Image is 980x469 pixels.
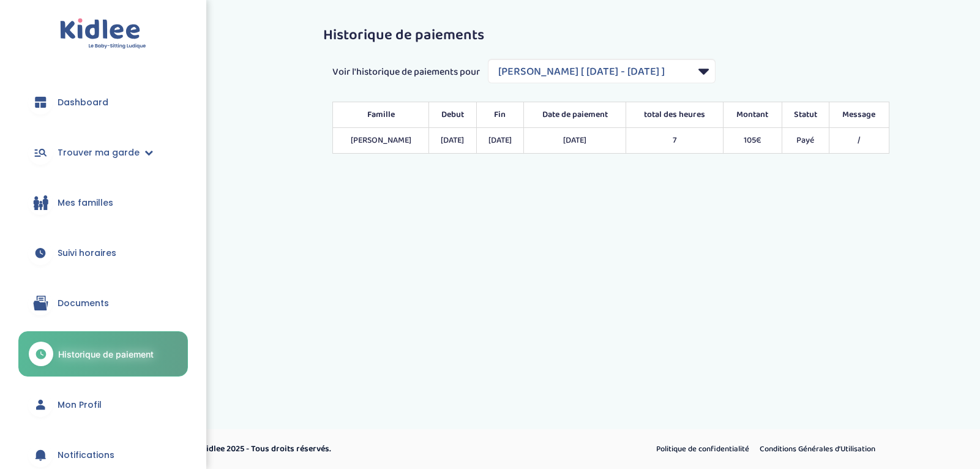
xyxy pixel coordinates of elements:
[58,297,109,310] span: Documents
[626,128,723,154] td: 7
[523,102,626,128] th: Date de paiement
[829,128,889,154] td: /
[18,181,188,225] a: Mes familles
[58,399,102,411] span: Mon Profil
[523,128,626,154] td: [DATE]
[58,449,114,462] span: Notifications
[476,102,523,128] th: Fin
[429,128,476,154] td: [DATE]
[829,102,889,128] th: Message
[723,128,782,154] td: 105€
[58,247,116,260] span: Suivi horaires
[18,231,188,275] a: Suivi horaires
[18,130,188,174] a: Trouver ma garde
[18,281,188,325] a: Documents
[782,102,829,128] th: Statut
[652,441,754,457] a: Politique de confidentialité
[429,102,476,128] th: Debut
[18,383,188,427] a: Mon Profil
[782,128,829,154] td: Payé
[723,102,782,128] th: Montant
[626,102,723,128] th: total des heures
[58,96,108,109] span: Dashboard
[193,443,542,456] p: © Kidlee 2025 - Tous droits réservés.
[333,128,429,154] td: [PERSON_NAME]
[755,441,880,457] a: Conditions Générales d’Utilisation
[18,331,188,377] a: Historique de paiement
[323,28,899,43] h3: Historique de paiements
[476,128,523,154] td: [DATE]
[58,197,113,209] span: Mes familles
[332,65,480,80] span: Voir l'historique de paiements pour
[18,80,188,124] a: Dashboard
[58,348,154,361] span: Historique de paiement
[60,18,146,50] img: logo.svg
[58,146,140,159] span: Trouver ma garde
[333,102,429,128] th: Famille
